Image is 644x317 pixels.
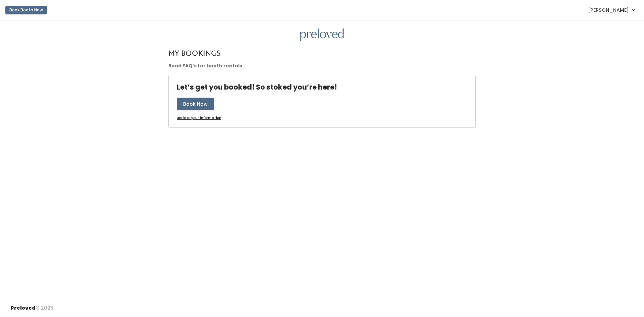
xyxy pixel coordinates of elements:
a: [PERSON_NAME] [581,3,641,17]
a: Read FAQ's for booth rentals [168,62,242,69]
img: preloved logo [300,29,344,42]
button: Book Now [177,98,214,110]
h4: Let’s get you booked! So stoked you’re here! [177,83,337,91]
a: Update your information [177,116,221,121]
button: Book Booth Now [5,6,47,14]
span: Preloved [11,305,36,311]
span: [PERSON_NAME] [588,6,629,14]
u: Update your information [177,115,221,120]
div: © 2025 [11,299,53,312]
a: Book Booth Now [5,3,47,17]
h4: My Bookings [168,49,220,57]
